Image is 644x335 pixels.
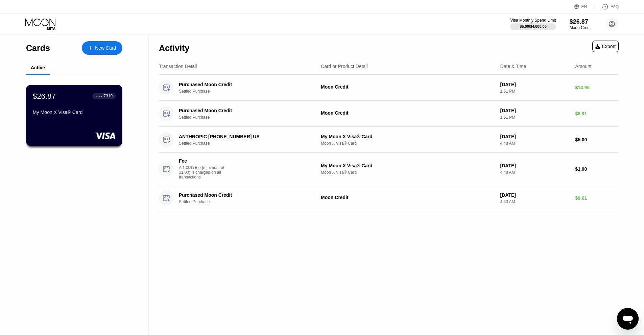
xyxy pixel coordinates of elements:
[95,45,116,51] div: New Card
[159,101,619,127] div: Purchased Moon CreditSettled PurchaseMoon Credit[DATE]1:51 PM$8.91
[321,170,495,175] div: Moon X Visa® Card
[500,82,570,87] div: [DATE]
[179,165,230,180] div: A 1.00% fee (minimum of $1.00) is charged on all transactions
[520,24,547,28] div: $5.00 / $4,000.00
[595,3,619,10] div: FAQ
[159,43,189,53] div: Activity
[321,64,368,69] div: Card or Product Detail
[179,141,320,146] div: Settled Purchase
[321,84,495,90] div: Moon Credit
[510,18,556,30] div: Visa Monthly Spend Limit$5.00/$4,000.00
[179,134,310,139] div: ANTHROPIC [PHONE_NUMBER] US
[500,108,570,113] div: [DATE]
[575,64,591,69] div: Amount
[159,185,619,211] div: Purchased Moon CreditSettled PurchaseMoon Credit[DATE]4:43 AM$9.01
[575,195,619,201] div: $9.01
[31,65,45,70] div: Active
[510,18,556,23] div: Visa Monthly Spend Limit
[575,137,619,142] div: $5.00
[321,163,495,168] div: My Moon X Visa® Card
[570,18,592,30] div: $26.87Moon Credit
[33,92,56,100] div: $26.87
[574,3,595,10] div: EN
[179,89,320,94] div: Settled Purchase
[581,4,587,9] div: EN
[500,134,570,139] div: [DATE]
[159,153,619,185] div: FeeA 1.00% fee (minimum of $1.00) is charged on all transactionsMy Moon X Visa® CardMoon X Visa® ...
[103,94,113,98] div: 7319
[179,192,310,198] div: Purchased Moon Credit
[33,110,116,115] div: My Moon X Visa® Card
[321,110,495,116] div: Moon Credit
[575,85,619,90] div: $14.95
[159,75,619,101] div: Purchased Moon CreditSettled PurchaseMoon Credit[DATE]1:51 PM$14.95
[26,43,50,53] div: Cards
[592,41,619,52] div: Export
[570,18,592,25] div: $26.87
[611,4,619,9] div: FAQ
[617,308,639,330] iframe: Button to launch messaging window
[82,41,122,55] div: New Card
[595,44,616,49] div: Export
[570,25,592,30] div: Moon Credit
[159,64,197,69] div: Transaction Detail
[321,141,495,146] div: Moon X Visa® Card
[179,158,226,164] div: Fee
[500,141,570,146] div: 4:48 AM
[575,166,619,172] div: $1.00
[500,89,570,94] div: 1:51 PM
[500,115,570,120] div: 1:51 PM
[500,163,570,168] div: [DATE]
[179,115,320,120] div: Settled Purchase
[500,64,526,69] div: Date & Time
[500,170,570,175] div: 4:48 AM
[500,199,570,204] div: 4:43 AM
[179,199,320,204] div: Settled Purchase
[26,85,122,146] div: $26.87● ● ● ●7319My Moon X Visa® Card
[500,192,570,198] div: [DATE]
[159,127,619,153] div: ANTHROPIC [PHONE_NUMBER] USSettled PurchaseMy Moon X Visa® CardMoon X Visa® Card[DATE]4:48 AM$5.00
[179,108,310,113] div: Purchased Moon Credit
[575,111,619,116] div: $8.91
[96,95,102,97] div: ● ● ● ●
[321,134,495,139] div: My Moon X Visa® Card
[179,82,310,87] div: Purchased Moon Credit
[321,195,495,200] div: Moon Credit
